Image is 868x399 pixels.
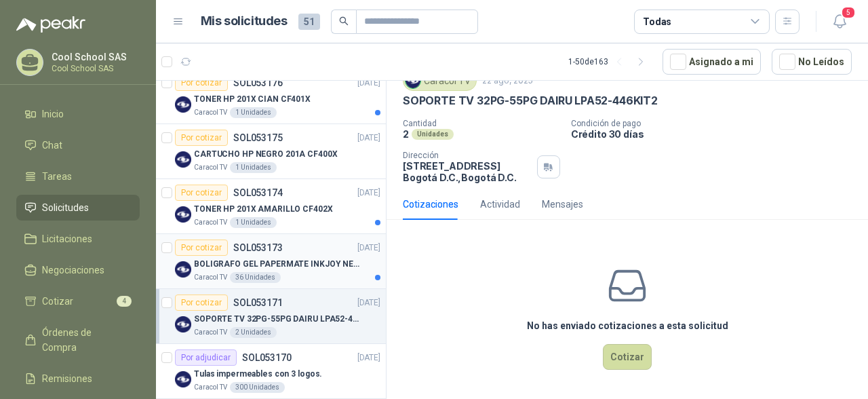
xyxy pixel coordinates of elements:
p: Caracol TV [194,327,227,338]
p: Dirección [403,151,532,160]
p: SOPORTE TV 32PG-55PG DAIRU LPA52-446KIT2 [403,94,658,108]
p: Condición de pago [571,119,863,128]
p: Caracol TV [194,217,227,228]
span: Remisiones [42,371,92,386]
button: Asignado a mi [663,49,761,75]
div: Por cotizar [175,75,228,91]
p: [DATE] [357,242,380,254]
img: Company Logo [175,206,191,223]
span: 5 [841,6,856,19]
img: Company Logo [406,73,420,88]
p: CARTUCHO HP NEGRO 201A CF400X [194,148,338,161]
a: Tareas [16,164,140,189]
div: Cotizaciones [403,197,458,212]
p: [STREET_ADDRESS] Bogotá D.C. , Bogotá D.C. [403,160,532,183]
p: SOL053174 [233,188,283,197]
p: [DATE] [357,187,380,199]
p: 2 [403,128,409,140]
p: [DATE] [357,351,380,364]
p: SOL053176 [233,78,283,88]
a: Por cotizarSOL053176[DATE] Company LogoTONER HP 201X CIAN CF401XCaracol TV1 Unidades [156,69,386,124]
p: [DATE] [357,77,380,90]
a: Por cotizarSOL053171[DATE] Company LogoSOPORTE TV 32PG-55PG DAIRU LPA52-446KIT2Caracol TV2 Unidades [156,289,386,344]
p: Caracol TV [194,382,227,393]
a: Por cotizarSOL053175[DATE] Company LogoCARTUCHO HP NEGRO 201A CF400XCaracol TV1 Unidades [156,124,386,179]
div: Unidades [412,129,454,140]
div: 1 Unidades [230,217,277,228]
p: [DATE] [357,132,380,145]
p: SOL053173 [233,243,283,252]
a: Por cotizarSOL053173[DATE] Company LogoBOLIGRAFO GEL PAPERMATE INKJOY NEGROCaracol TV36 Unidades [156,234,386,289]
div: 36 Unidades [230,272,281,283]
p: Crédito 30 días [571,128,863,140]
button: Cotizar [603,344,652,370]
a: Licitaciones [16,226,140,252]
div: 1 Unidades [230,107,277,118]
div: Caracol TV [403,71,477,91]
span: Negociaciones [42,263,104,278]
span: Licitaciones [42,231,92,246]
a: Por adjudicarSOL053170[DATE] Company LogoTulas impermeables con 3 logos.Caracol TV300 Unidades [156,344,386,399]
div: Actividad [480,197,520,212]
img: Company Logo [175,261,191,278]
span: 51 [298,14,320,30]
a: Inicio [16,101,140,127]
p: Caracol TV [194,107,227,118]
span: Solicitudes [42,200,89,215]
div: Mensajes [542,197,583,212]
div: 1 - 50 de 163 [568,51,652,73]
button: 5 [827,9,852,34]
div: Por cotizar [175,185,228,201]
p: Caracol TV [194,162,227,173]
img: Logo peakr [16,16,85,33]
span: Tareas [42,169,72,184]
a: Por cotizarSOL053174[DATE] Company LogoTONER HP 201X AMARILLO CF402XCaracol TV1 Unidades [156,179,386,234]
img: Company Logo [175,96,191,113]
span: Chat [42,138,62,153]
p: Cool School SAS [52,52,136,62]
img: Company Logo [175,316,191,332]
span: Órdenes de Compra [42,325,127,355]
span: Cotizar [42,294,73,309]
p: SOL053175 [233,133,283,142]
div: Por cotizar [175,130,228,146]
div: 300 Unidades [230,382,285,393]
img: Company Logo [175,151,191,168]
h1: Mis solicitudes [201,12,288,31]
button: No Leídos [772,49,852,75]
p: [DATE] [357,297,380,309]
img: Company Logo [175,371,191,387]
span: search [339,16,349,26]
span: 4 [117,296,132,307]
a: Órdenes de Compra [16,320,140,360]
a: Solicitudes [16,195,140,221]
p: SOL053170 [242,353,292,362]
p: TONER HP 201X AMARILLO CF402X [194,203,333,216]
div: Por cotizar [175,240,228,256]
a: Negociaciones [16,257,140,283]
a: Chat [16,132,140,158]
div: Por cotizar [175,294,228,311]
h3: No has enviado cotizaciones a esta solicitud [527,318,728,333]
div: Todas [643,14,671,29]
div: Por adjudicar [175,349,237,366]
p: Cool School SAS [52,64,136,73]
p: 22 ago, 2025 [482,75,533,88]
span: Inicio [42,107,64,121]
div: 2 Unidades [230,327,277,338]
p: SOPORTE TV 32PG-55PG DAIRU LPA52-446KIT2 [194,313,363,326]
p: SOL053171 [233,298,283,307]
p: Cantidad [403,119,560,128]
p: BOLIGRAFO GEL PAPERMATE INKJOY NEGRO [194,258,363,271]
p: Caracol TV [194,272,227,283]
p: Tulas impermeables con 3 logos. [194,368,322,381]
a: Cotizar4 [16,288,140,314]
div: 1 Unidades [230,162,277,173]
p: TONER HP 201X CIAN CF401X [194,93,311,106]
a: Remisiones [16,366,140,392]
